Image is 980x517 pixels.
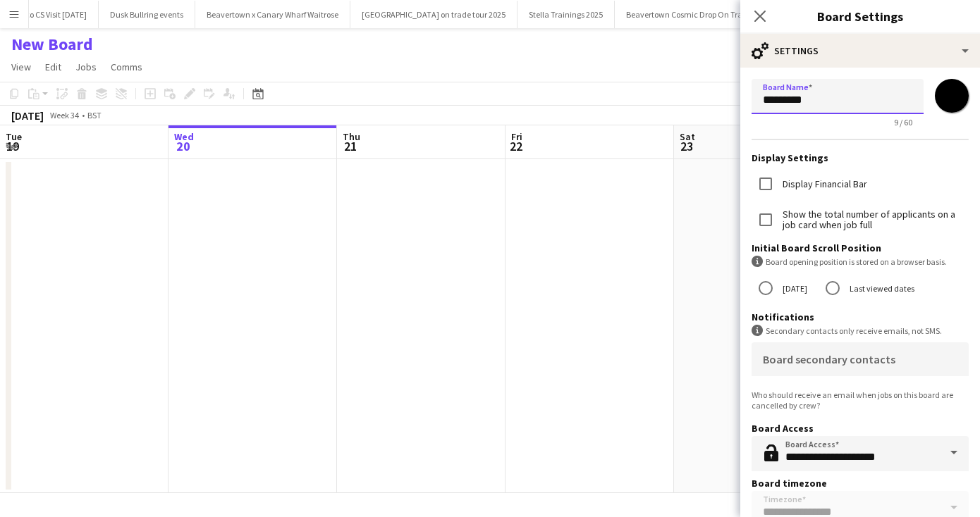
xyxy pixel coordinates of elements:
[6,130,22,143] span: Tue
[740,7,980,25] h3: Board Settings
[343,130,360,143] span: Thu
[6,58,37,76] a: View
[763,352,895,366] mat-label: Board secondary contacts
[75,61,97,73] span: Jobs
[752,390,969,411] div: Who should receive an email when jobs on this board are cancelled by crew?
[341,138,360,154] span: 21
[615,1,782,28] button: Beavertown Cosmic Drop On Trade 2025
[47,110,82,120] span: Week 34
[45,61,61,73] span: Edit
[4,138,22,154] span: 19
[780,209,969,230] label: Show the total number of applicants on a job card when job full
[99,1,195,28] button: Dusk Bullring events
[11,61,31,73] span: View
[752,422,969,435] h3: Board Access
[780,278,807,299] label: [DATE]
[752,242,969,254] h3: Initial Board Scroll Position
[678,138,695,154] span: 23
[752,151,969,164] h3: Display Settings
[740,34,980,68] div: Settings
[111,61,142,73] span: Comms
[752,477,969,490] h3: Board timezone
[11,108,44,123] div: [DATE]
[2,1,99,28] button: Tesco CS Visit [DATE]
[105,58,148,76] a: Comms
[680,130,695,143] span: Sat
[752,325,969,337] div: Secondary contacts only receive emails, not SMS.
[87,110,102,120] div: BST
[172,138,194,154] span: 20
[11,34,93,55] h1: New Board
[195,1,350,28] button: Beavertown x Canary Wharf Waitrose
[517,1,615,28] button: Stella Trainings 2025
[70,58,102,76] a: Jobs
[509,138,522,154] span: 22
[847,278,914,299] label: Last viewed dates
[511,130,522,143] span: Fri
[883,117,924,127] span: 9 / 60
[752,311,969,323] h3: Notifications
[752,256,969,268] div: Board opening position is stored on a browser basis.
[350,1,517,28] button: [GEOGRAPHIC_DATA] on trade tour 2025
[780,179,867,189] label: Display Financial Bar
[174,130,194,143] span: Wed
[39,58,67,76] a: Edit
